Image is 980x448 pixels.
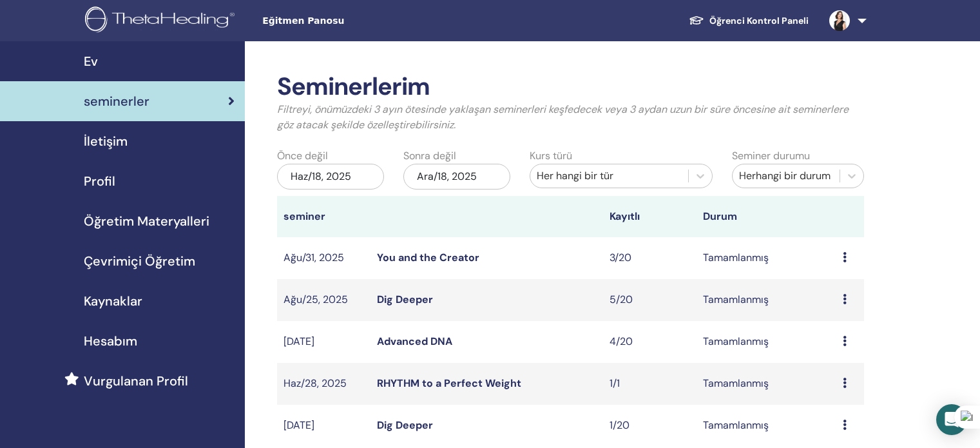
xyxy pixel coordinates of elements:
[739,168,833,184] div: Herhangi bir durum
[537,168,682,184] div: Her hangi bir tür
[277,237,370,279] td: Ağu/31, 2025
[84,92,149,111] span: seminerler
[277,279,370,321] td: Ağu/25, 2025
[277,164,384,190] div: Haz/18, 2025
[697,363,836,405] td: Tamamlanmış
[84,371,188,391] span: Vurgulanan Profil
[377,293,433,306] a: Dig Deeper
[277,196,370,237] th: seminer
[689,15,704,26] img: graduation-cap-white.svg
[697,321,836,363] td: Tamamlanmış
[84,131,128,151] span: İletişim
[678,9,819,33] a: Öğrenci Kontrol Paneli
[277,363,370,405] td: Haz/28, 2025
[530,148,572,164] label: Kurs türü
[377,335,452,348] a: Advanced DNA
[84,211,209,231] span: Öğretim Materyalleri
[262,14,456,28] span: Eğitmen Panosu
[603,237,697,279] td: 3/20
[277,405,370,447] td: [DATE]
[603,363,697,405] td: 1/1
[277,102,864,133] p: Filtreyi, önümüzdeki 3 ayın ötesinde yaklaşan seminerleri keşfedecek veya 3 aydan uzun bir süre ö...
[84,171,115,191] span: Profil
[84,291,142,311] span: Kaynaklar
[84,251,195,271] span: Çevrimiçi Öğretim
[403,148,456,164] label: Sonra değil
[697,196,836,237] th: Durum
[277,148,328,164] label: Önce değil
[85,6,239,35] img: logo.png
[277,72,864,102] h2: Seminerlerim
[829,10,850,31] img: default.jpg
[403,164,510,190] div: Ara/18, 2025
[377,251,479,264] a: You and the Creator
[277,321,370,363] td: [DATE]
[732,148,810,164] label: Seminer durumu
[603,321,697,363] td: 4/20
[84,52,98,71] span: Ev
[697,237,836,279] td: Tamamlanmış
[936,404,967,435] div: Open Intercom Messenger
[697,405,836,447] td: Tamamlanmış
[697,279,836,321] td: Tamamlanmış
[84,331,137,351] span: Hesabım
[603,279,697,321] td: 5/20
[603,196,697,237] th: Kayıtlı
[377,376,521,390] a: RHYTHM to a Perfect Weight
[377,418,433,432] a: Dig Deeper
[603,405,697,447] td: 1/20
